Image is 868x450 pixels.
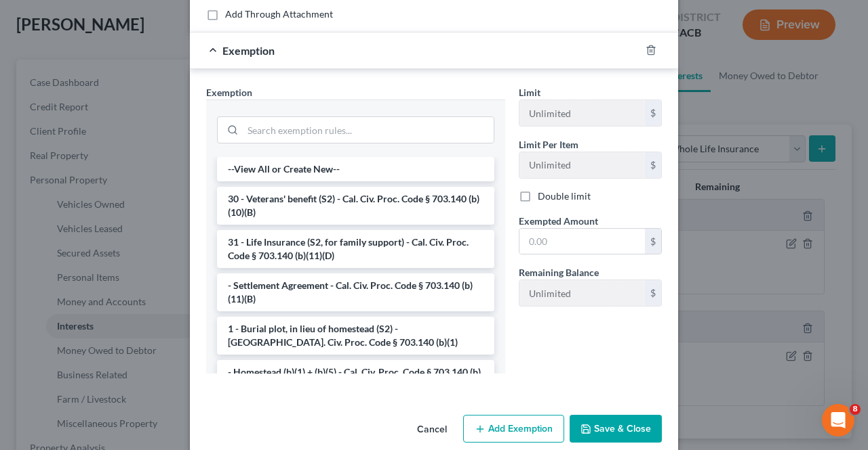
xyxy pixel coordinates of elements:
[217,317,494,355] li: 1 - Burial plot, in lieu of homestead (S2) - [GEOGRAPHIC_DATA]. Civ. Proc. Code § 703.140 (b)(1)
[519,265,599,279] label: Remaining Balance
[519,229,645,254] input: 0.00
[217,360,494,398] li: - Homestead (b)(1) + (b)(5) - Cal. Civ. Proc. Code § 703.140 (b)(1)(b)(5)
[519,137,578,152] label: Limit Per Item
[822,404,854,436] iframe: Intercom live chat
[519,87,540,98] span: Limit
[217,273,494,311] li: - Settlement Agreement - Cal. Civ. Proc. Code § 703.140 (b)(11)(B)
[519,215,598,227] span: Exempted Amount
[243,117,494,143] input: Search exemption rules...
[406,416,458,443] button: Cancel
[463,415,564,443] button: Add Exemption
[222,44,275,57] span: Exemption
[645,152,661,178] div: $
[206,87,252,98] span: Exemption
[570,415,662,443] button: Save & Close
[217,230,494,268] li: 31 - Life Insurance (S2, for family support) - Cal. Civ. Proc. Code § 703.140 (b)(11)(D)
[519,100,645,126] input: --
[645,100,661,126] div: $
[519,152,645,178] input: --
[217,157,494,181] li: --View All or Create New--
[645,280,661,306] div: $
[645,229,661,254] div: $
[538,189,591,203] label: Double limit
[519,280,645,306] input: --
[850,404,861,415] span: 8
[217,187,494,225] li: 30 - Veterans' benefit (S2) - Cal. Civ. Proc. Code § 703.140 (b)(10)(B)
[225,7,333,21] label: Add Through Attachment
